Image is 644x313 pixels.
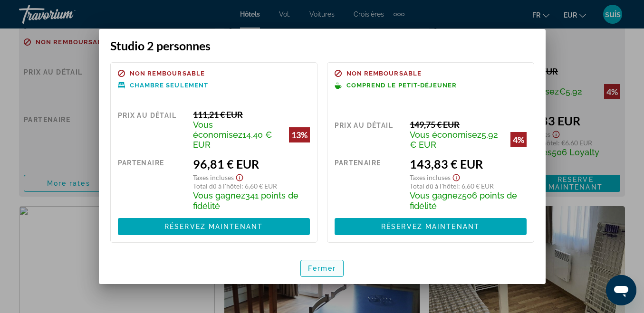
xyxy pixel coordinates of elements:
font: 14,40 € EUR [193,130,272,150]
font: Vous économisez [410,130,481,140]
font: Comprend le petit-déjeuner [346,82,457,89]
font: Taxes incluses [193,173,234,181]
font: 96,81 € EUR [193,157,259,171]
font: 5,92 € EUR [410,130,498,150]
button: Réservez maintenant [118,218,310,235]
font: Fermer [308,265,336,272]
font: Total dû à l'hôtel [410,182,458,190]
font: Chambre seulement [130,82,209,89]
button: Afficher l'avis de non-responsabilité concernant les taxes et les frais [451,171,462,182]
font: 143,83 € EUR [410,157,483,171]
font: Taxes incluses [410,173,451,181]
font: Vous gagnez [410,190,462,200]
font: Studio 2 personnes [110,38,211,53]
font: Vous gagnez [193,190,245,200]
font: 341 points de fidélité [193,190,298,211]
font: Réservez maintenant [381,223,480,230]
font: Non remboursable [130,70,205,77]
button: Fermer [300,260,344,277]
font: : 6,60 € EUR [241,182,277,190]
font: : 6,60 € EUR [458,182,494,190]
font: Réservez maintenant [164,223,263,230]
font: Partenaire [335,159,381,167]
button: Réservez maintenant [335,218,527,235]
button: Afficher l'avis de non-responsabilité concernant les taxes et les frais [234,171,245,182]
font: 111,21 € EUR [193,109,243,120]
font: 4% [513,134,524,145]
font: Partenaire [118,159,164,167]
font: 13% [291,130,308,140]
font: 149,75 € EUR [410,119,460,130]
font: Prix ​​au détail [118,112,177,119]
font: Non remboursable [346,70,422,77]
iframe: Bouton de lancement de la fenêtre de messagerie [606,275,636,305]
font: Prix ​​au détail [335,122,394,129]
font: 506 points de fidélité [410,190,517,211]
font: Vous économisez [193,120,242,140]
font: Total dû à l'hôtel [193,182,241,190]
